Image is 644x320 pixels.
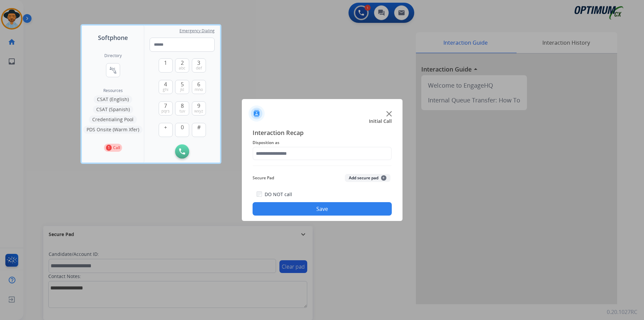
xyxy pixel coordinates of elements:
span: + [164,123,167,131]
span: 1 [164,59,167,67]
p: 1 [106,145,112,151]
span: def [196,65,202,71]
button: 1 [159,58,173,73]
span: # [197,123,201,131]
span: Initial Call [369,118,392,125]
button: # [192,123,206,137]
button: + [159,123,173,137]
label: DO NOT call [265,191,292,198]
span: mno [195,87,203,92]
span: 6 [197,80,200,88]
span: Resources [103,88,123,93]
span: 9 [197,102,200,110]
mat-icon: connect_without_contact [109,66,117,74]
span: ghi [163,87,168,92]
button: 3def [192,58,206,73]
button: 1Call [104,144,122,152]
button: Save [253,202,392,216]
span: abc [179,65,185,71]
span: 3 [197,59,200,67]
button: 5jkl [175,80,189,94]
span: + [381,175,386,181]
button: Add secure pad+ [345,174,390,182]
button: Credentialing Pool [89,116,137,124]
button: 6mno [192,80,206,94]
span: Interaction Recap [253,128,392,139]
h2: Directory [104,53,122,58]
span: pqrs [161,108,170,114]
img: contact-recap-line.svg [253,166,392,166]
span: Secure Pad [253,174,274,182]
span: jkl [180,87,184,92]
p: Call [113,145,120,151]
button: 9wxyz [192,101,206,116]
span: Softphone [98,33,128,42]
span: wxyz [194,108,203,114]
button: CSAT (Spanish) [93,105,133,113]
span: Disposition as [253,139,392,147]
span: 0 [181,123,184,131]
button: 0 [175,123,189,137]
span: 7 [164,102,167,110]
button: 7pqrs [159,101,173,116]
span: 2 [181,59,184,67]
span: 5 [181,80,184,88]
img: call-button [179,148,185,154]
span: tuv [179,108,185,114]
button: CSAT (English) [94,95,132,103]
button: 2abc [175,58,189,73]
button: 8tuv [175,101,189,116]
p: 0.20.1027RC [607,308,637,316]
button: PDS Onsite (Warm Xfer) [83,126,143,134]
span: 4 [164,80,167,88]
span: Emergency Dialing [179,28,215,34]
button: 4ghi [159,80,173,94]
span: 8 [181,102,184,110]
img: contactIcon [249,105,265,122]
